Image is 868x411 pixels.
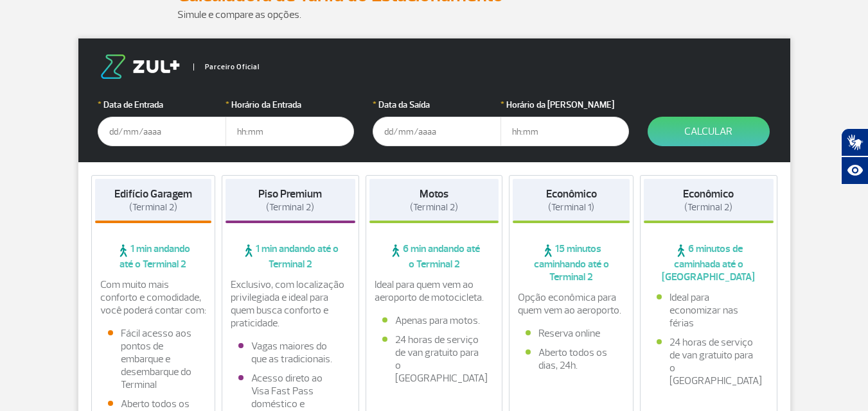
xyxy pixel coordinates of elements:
input: hh:mm [500,117,629,146]
li: Fácil acesso aos pontos de embarque e desembarque do Terminal [108,327,199,391]
button: Abrir recursos assistivos. [841,156,868,185]
strong: Motos [420,187,448,201]
li: 24 horas de serviço de van gratuito para o [GEOGRAPHIC_DATA] [382,333,486,385]
span: 15 minutos caminhando até o Terminal 2 [513,242,630,283]
li: 24 horas de serviço de van gratuito para o [GEOGRAPHIC_DATA] [657,336,761,387]
input: dd/mm/aaaa [373,117,501,146]
img: logo-zul.png [98,55,182,79]
span: Parceiro Oficial [193,63,260,71]
label: Data de Entrada [98,98,226,112]
li: Vagas maiores do que as tradicionais. [238,340,342,365]
span: 1 min andando até o Terminal 2 [226,242,355,271]
li: Ideal para economizar nas férias [657,291,761,330]
span: 6 min andando até o Terminal 2 [369,242,499,271]
strong: Edifício Garagem [114,187,192,201]
label: Data da Saída [373,98,501,112]
p: Opção econômica para quem vem ao aeroporto. [518,291,624,317]
button: Calcular [648,117,770,146]
p: Exclusivo, com localização privilegiada e ideal para quem busca conforto e praticidade. [231,278,350,330]
li: Apenas para motos. [382,314,486,327]
button: Abrir tradutor de língua de sinais. [841,128,868,156]
li: Aberto todos os dias, 24h. [526,346,617,372]
span: (Terminal 2) [684,201,732,214]
strong: Econômico [546,187,597,201]
p: Simule e compare as opções. [177,7,691,22]
input: dd/mm/aaaa [98,117,226,146]
span: (Terminal 1) [548,201,594,214]
div: Plugin de acessibilidade da Hand Talk. [841,128,868,185]
p: Com muito mais conforto e comodidade, você poderá contar com: [100,278,207,317]
strong: Piso Premium [258,187,322,201]
span: (Terminal 2) [129,201,177,214]
label: Horário da Entrada [226,98,354,112]
label: Horário da [PERSON_NAME] [500,98,629,112]
span: (Terminal 2) [410,201,458,214]
span: 6 minutos de caminhada até o [GEOGRAPHIC_DATA] [644,242,774,283]
input: hh:mm [226,117,354,146]
li: Reserva online [526,327,617,340]
span: 1 min andando até o Terminal 2 [95,242,212,271]
strong: Econômico [683,187,734,201]
span: (Terminal 2) [266,201,314,214]
p: Ideal para quem vem ao aeroporto de motocicleta. [375,278,494,304]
